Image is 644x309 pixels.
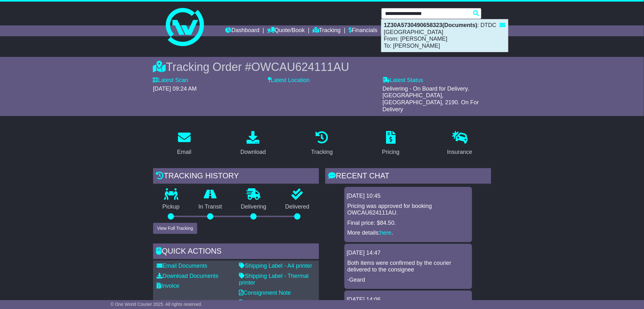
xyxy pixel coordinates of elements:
[239,263,312,269] a: Shipping Label - A4 printer
[325,168,491,185] div: RECENT CHAT
[153,223,197,234] button: View Full Tracking
[153,203,189,210] p: Pickup
[251,60,349,73] span: OWCAU624111AU
[348,277,469,284] p: -Geard
[153,244,319,261] div: Quick Actions
[241,148,266,156] div: Download
[239,299,301,306] a: Original Address Label
[313,25,341,36] a: Tracking
[311,148,333,156] div: Tracking
[348,230,469,237] p: More details: .
[157,263,207,269] a: Email Documents
[382,148,400,156] div: Pricing
[267,25,305,36] a: Quote/Book
[153,60,491,74] div: Tracking Order #
[173,129,195,159] a: Email
[348,220,469,227] p: Final price: $84.50.
[268,77,310,84] label: Latest Location
[153,77,188,84] label: Latest Scan
[239,290,291,296] a: Consignment Note
[443,129,477,159] a: Insurance
[349,25,377,36] a: Financials
[382,19,508,52] div: : DTDC [GEOGRAPHIC_DATA] From: [PERSON_NAME] To: [PERSON_NAME]
[347,296,470,303] div: [DATE] 14:06
[226,25,260,36] a: Dashboard
[383,77,423,84] label: Latest Status
[307,129,337,159] a: Tracking
[378,129,404,159] a: Pricing
[447,148,472,156] div: Insurance
[111,302,202,307] span: © One World Courier 2025. All rights reserved.
[153,168,319,185] div: Tracking history
[384,22,478,28] strong: 1Z30A5730490658323(Documents)
[276,203,319,210] p: Delivered
[239,273,309,286] a: Shipping Label - Thermal printer
[348,203,469,216] p: Pricing was approved for booking OWCAU624111AU.
[153,86,197,92] span: [DATE] 09:24 AM
[232,203,276,210] p: Delivering
[189,203,232,210] p: In Transit
[157,273,219,279] a: Download Documents
[348,260,469,273] p: Both items were confirmed by the courier delivered to the consignee
[380,230,392,236] a: here
[157,283,180,289] a: Invoice
[347,193,470,200] div: [DATE] 10:45
[347,250,470,257] div: [DATE] 14:47
[177,148,191,156] div: Email
[383,86,479,113] span: Delivering - On Board for Delivery. [GEOGRAPHIC_DATA], [GEOGRAPHIC_DATA], 2190. On For Delivery
[236,129,270,159] a: Download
